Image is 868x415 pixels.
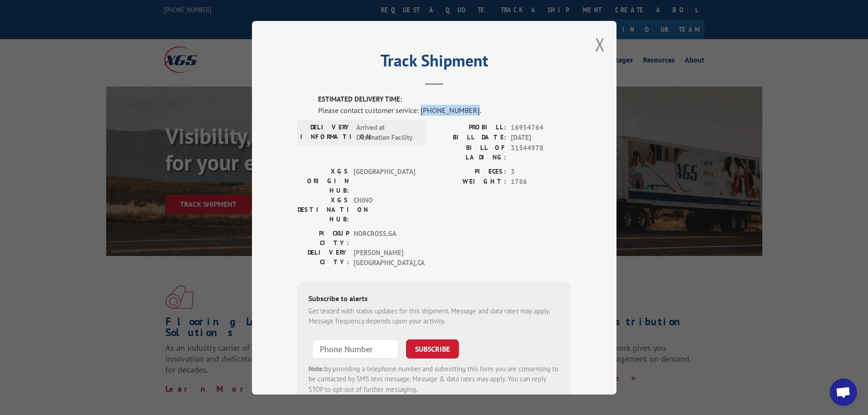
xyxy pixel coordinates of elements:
strong: Note: [308,364,324,373]
span: [GEOGRAPHIC_DATA] [354,166,415,195]
div: Get texted with status updates for this shipment. Message and data rates may apply. Message frequ... [308,306,560,326]
span: CHINO [354,195,415,224]
label: PIECES: [434,166,506,177]
label: DELIVERY CITY: [298,247,349,268]
label: DELIVERY INFORMATION: [300,122,352,143]
label: WEIGHT: [434,177,506,187]
div: Subscribe to alerts [308,292,560,306]
h2: Track Shipment [298,54,571,72]
span: 3 [511,166,571,177]
div: Please contact customer service: [PHONE_NUMBER]. [318,104,571,115]
button: SUBSCRIBE [406,339,459,358]
span: Arrived at Destination Facility [356,122,418,143]
label: PROBILL: [434,122,506,133]
label: XGS DESTINATION HUB: [298,195,349,224]
label: XGS ORIGIN HUB: [298,166,349,195]
span: [DATE] [511,133,571,143]
span: 31544978 [511,143,571,162]
label: ESTIMATED DELIVERY TIME: [318,94,571,105]
span: 1786 [511,177,571,187]
label: BILL DATE: [434,133,506,143]
span: NORCROSS , GA [354,228,415,247]
button: Close modal [595,32,605,56]
label: PICKUP CITY: [298,228,349,247]
div: by providing a telephone number and submitting this form you are consenting to be contacted by SM... [308,364,560,395]
span: [PERSON_NAME][GEOGRAPHIC_DATA] , CA [354,247,415,268]
input: Phone Number [312,339,399,358]
label: BILL OF LADING: [434,143,506,162]
div: Open chat [830,379,857,406]
span: 16954764 [511,122,571,133]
